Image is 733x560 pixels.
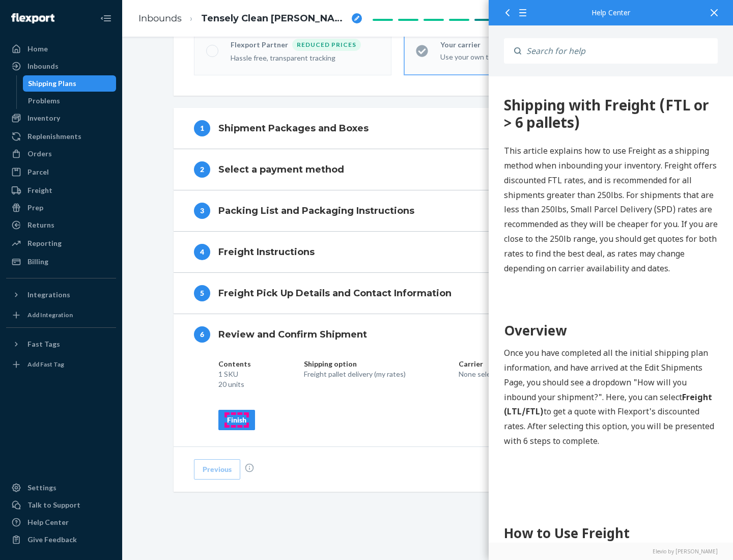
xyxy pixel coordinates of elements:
h1: Overview [15,244,229,264]
div: Reporting [27,238,62,248]
p: Shipping option [304,359,406,369]
p: Once you have completed all the initial shipping plan information, and have arrived at the Edit S... [15,269,229,372]
a: Help Center [6,514,116,530]
a: Parcel [6,164,116,180]
div: Shipping Plans [28,78,76,89]
div: Inventory [27,113,60,123]
div: Fast Tags [27,339,60,349]
div: Help Center [27,517,69,527]
div: Help Center [504,9,718,16]
div: Freight [27,185,52,195]
button: Close Navigation [96,8,116,29]
a: Replenishments [6,128,116,145]
button: 5Freight Pick Up Details and Contact Information [174,273,683,314]
p: None selected [459,369,505,379]
div: Inbounds [27,61,59,71]
div: Add Fast Tag [27,360,64,369]
button: Fast Tags [6,336,116,352]
div: 360 Shipping with Freight (FTL or > 6 pallets) [15,20,229,54]
h4: Freight Instructions [218,245,315,259]
p: This article explains how to use Freight as a shipping method when inbounding your inventory. Fre... [15,67,229,199]
div: Add Integration [27,311,73,319]
a: Orders [6,146,116,162]
div: 5 [194,285,210,301]
a: Elevio by [PERSON_NAME] [504,548,718,555]
div: 2 [194,161,210,178]
button: 2Select a payment method [174,149,683,190]
a: Home [6,41,116,57]
a: Inbounds [138,13,182,24]
a: Talk to Support [6,497,116,513]
h4: Shipment Packages and Boxes [218,122,369,135]
a: Billing [6,254,116,270]
div: Parcel [27,167,49,177]
button: 4Freight Instructions [174,232,683,272]
p: 1 SKU [218,369,251,379]
div: Your carrier [440,40,589,50]
div: Billing [27,257,48,267]
p: Freight pallet delivery (my rates) [304,369,406,379]
h1: How to Use Freight [15,447,229,467]
button: Give Feedback [6,531,116,548]
button: Finish [218,410,255,430]
a: Shipping Plans [23,75,117,92]
h4: Review and Confirm Shipment [218,328,367,341]
div: Problems [28,96,60,106]
a: Add Integration [6,307,116,323]
div: Settings [27,483,57,493]
a: Prep [6,200,116,216]
span: Tensely Clean Finch [201,12,348,25]
img: Flexport logo [11,13,54,23]
input: Search [521,38,718,64]
h4: Packing List and Packaging Instructions [218,204,414,217]
div: 3 [194,203,210,219]
ol: breadcrumbs [130,4,370,34]
button: Previous [194,459,240,480]
div: Replenishments [27,131,81,142]
button: 6Review and Confirm Shipment [174,314,683,355]
a: Reporting [6,235,116,251]
h2: Step 1: Boxes and Labels [15,477,229,495]
h4: Freight Pick Up Details and Contact Information [218,287,452,300]
a: Add Fast Tag [6,356,116,373]
div: Use your own transportation [440,52,589,62]
div: Flexport Partner [231,40,292,50]
button: 3Packing List and Packaging Instructions [174,190,683,231]
p: Carrier [459,359,505,369]
div: Finish [227,415,246,425]
div: Give Feedback [27,535,77,545]
button: 1Shipment Packages and Boxes [174,108,683,149]
a: Freight [6,182,116,199]
div: Hassle free, transparent tracking [231,53,379,63]
a: Settings [6,480,116,496]
div: Prep [27,203,43,213]
p: Contents [218,359,251,369]
div: 4 [194,244,210,260]
a: Inbounds [6,58,116,74]
div: 6 [194,326,210,343]
h4: Select a payment method [218,163,344,176]
div: Returns [27,220,54,230]
a: Problems [23,93,117,109]
div: Home [27,44,48,54]
button: Integrations [6,287,116,303]
div: Talk to Support [27,500,80,510]
a: Returns [6,217,116,233]
div: 1 [194,120,210,136]
div: Reduced prices [292,39,361,51]
p: 20 units [218,379,251,389]
div: Integrations [27,290,70,300]
a: Inventory [6,110,116,126]
div: Orders [27,149,52,159]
